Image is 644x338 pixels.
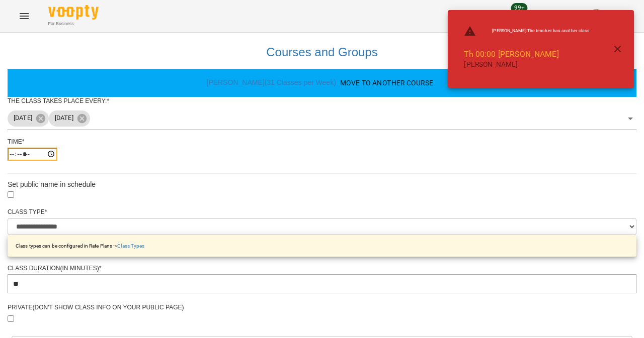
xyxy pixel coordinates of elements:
[8,97,636,105] div: The class takes place every:
[8,110,49,127] div: [DATE]
[8,208,636,216] div: Class Type
[48,21,99,27] span: For Business
[8,264,636,273] div: Class Duration(in minutes)
[12,4,36,28] button: Menu
[8,138,636,146] div: Time
[464,60,590,70] p: [PERSON_NAME]
[8,303,636,312] div: Private(Don't show class info on your public page)
[8,179,636,189] div: Set public name in schedule
[49,114,79,123] span: [DATE]
[117,243,144,249] a: Class Types
[49,110,90,127] div: [DATE]
[48,5,99,20] img: Voopty Logo
[8,114,38,123] span: [DATE]
[207,78,336,86] a: [PERSON_NAME] ( 31 Classes per Week )
[464,49,558,59] a: Th 00:00 [PERSON_NAME]
[16,242,144,250] p: Class types can be configured in Rate Plans ->
[340,77,434,89] span: Move to another course
[511,3,528,13] span: 99+
[456,21,598,41] li: [PERSON_NAME] : The teacher has another class
[8,107,636,130] div: [DATE][DATE]
[336,74,438,92] button: Move to another course
[13,46,631,59] h3: Courses and Groups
